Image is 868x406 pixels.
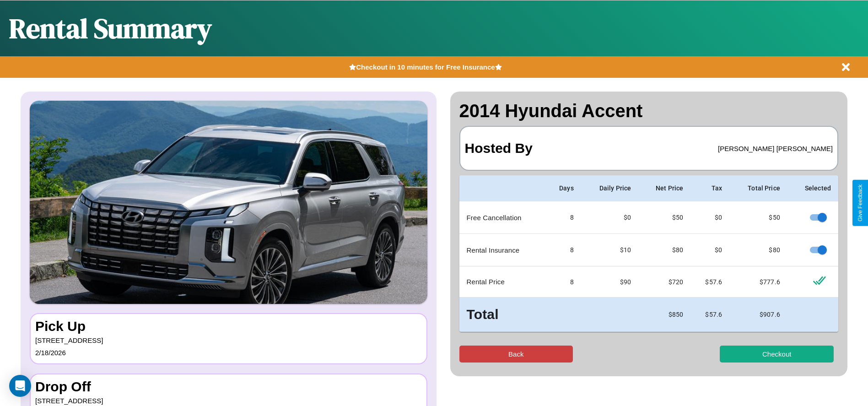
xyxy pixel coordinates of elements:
[690,266,729,298] td: $ 57.6
[729,234,787,266] td: $ 80
[467,211,538,224] p: Free Cancellation
[467,276,538,288] p: Rental Price
[35,334,422,346] p: [STREET_ADDRESS]
[581,201,638,234] td: $0
[459,346,573,363] button: Back
[35,346,422,359] p: 2 / 18 / 2026
[638,175,690,201] th: Net Price
[638,201,690,234] td: $ 50
[581,234,638,266] td: $10
[718,142,833,155] p: [PERSON_NAME] [PERSON_NAME]
[545,201,581,234] td: 8
[690,175,729,201] th: Tax
[545,234,581,266] td: 8
[690,201,729,234] td: $0
[638,298,690,332] td: $ 850
[545,266,581,298] td: 8
[465,131,533,165] h3: Hosted By
[581,266,638,298] td: $ 90
[356,63,495,71] b: Checkout in 10 minutes for Free Insurance
[857,184,863,222] div: Give Feedback
[459,175,839,332] table: simple table
[720,346,834,363] button: Checkout
[459,101,839,121] h2: 2014 Hyundai Accent
[9,10,212,47] h1: Rental Summary
[35,379,422,395] h3: Drop Off
[729,298,787,332] td: $ 907.6
[9,375,31,397] div: Open Intercom Messenger
[638,234,690,266] td: $ 80
[467,305,538,325] h3: Total
[729,266,787,298] td: $ 777.6
[787,175,838,201] th: Selected
[729,201,787,234] td: $ 50
[690,298,729,332] td: $ 57.6
[690,234,729,266] td: $0
[545,175,581,201] th: Days
[638,266,690,298] td: $ 720
[35,319,422,334] h3: Pick Up
[581,175,638,201] th: Daily Price
[467,244,538,256] p: Rental Insurance
[729,175,787,201] th: Total Price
